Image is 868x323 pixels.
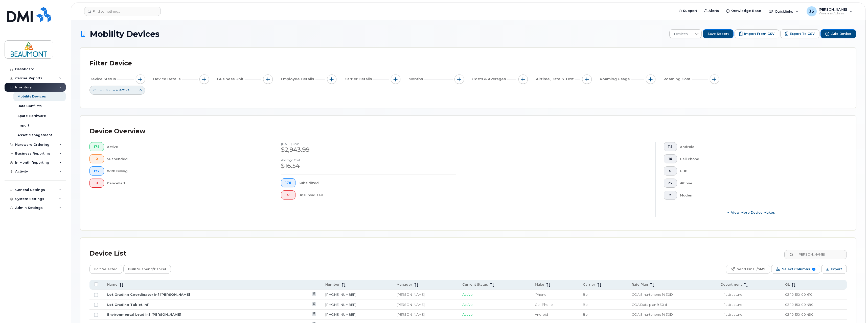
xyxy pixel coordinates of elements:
[680,179,839,188] div: iPhone
[632,312,673,316] span: GOA Smartphone 14 30D
[721,312,742,316] span: Infrastructure
[821,265,847,274] button: Export
[707,32,729,36] span: Save Report
[780,29,819,38] button: Export to CSV
[664,208,839,217] button: View More Device Makes
[668,145,673,149] span: 115
[668,193,673,197] span: 2
[397,292,453,297] div: [PERSON_NAME]
[771,265,820,274] button: Select Columns 9
[107,179,265,188] div: Cancelled
[664,154,677,163] button: 16
[153,77,182,82] span: Device Details
[107,303,149,307] a: Lot Grading Tablet Inf
[790,32,815,36] span: Export to CSV
[397,302,453,307] div: [PERSON_NAME]
[281,77,315,82] span: Employee Details
[664,142,677,151] button: 115
[472,77,507,82] span: Costs & Averages
[735,29,779,38] button: Import from CSV
[217,77,245,82] span: Business Unit
[285,181,291,185] span: 178
[831,32,851,36] span: Add Device
[89,265,122,274] button: Edit Selected
[784,250,847,259] input: Search Device List ...
[664,166,677,176] button: 0
[285,193,291,197] span: 0
[726,265,770,274] button: Send Email/SMS
[94,181,100,185] span: 0
[299,190,456,200] div: Unsubsidized
[408,77,424,82] span: Months
[281,158,456,162] h4: Average cost
[535,292,546,296] span: iPhone
[462,303,473,307] span: Active
[680,166,839,176] div: HUB
[680,191,839,200] div: Modem
[737,265,765,273] span: Send Email/SMS
[680,142,839,151] div: Android
[119,88,129,92] span: active
[94,265,118,273] span: Edit Selected
[812,268,815,271] span: 9
[89,247,126,260] div: Device List
[462,282,488,287] span: Current Status
[299,178,456,187] div: Subsidized
[94,157,100,161] span: 0
[668,181,673,185] span: 27
[820,29,856,38] button: Add Device
[600,77,631,82] span: Roaming Usage
[664,77,692,82] span: Roaming Cost
[89,57,132,70] div: Filter Device
[782,265,810,273] span: Select Columns
[831,265,842,273] span: Export
[744,32,774,36] span: Import from CSV
[325,282,340,287] span: Number
[107,292,190,296] a: Lot Grading Coordinator Inf [PERSON_NAME]
[107,282,118,287] span: Name
[281,162,456,170] div: $16.54
[632,292,673,296] span: GOA Smartphone 14 30D
[632,282,648,287] span: Rate Plan
[345,77,373,82] span: Carrier Details
[107,142,265,151] div: Active
[94,145,100,149] span: 178
[462,312,473,316] span: Active
[281,145,456,154] div: $2,943.99
[89,125,145,138] div: Device Overview
[535,282,544,287] span: Make
[325,292,356,296] a: [PHONE_NUMBER]
[107,312,181,316] a: Environmental Lead Inf [PERSON_NAME]
[703,29,734,38] button: Save Report
[680,154,839,163] div: Cell Phone
[397,282,412,287] span: Manager
[583,282,595,287] span: Carrier
[535,303,553,307] span: Cell Phone
[785,303,813,307] span: 02-10-150-00-490
[89,179,104,188] button: 0
[632,303,667,307] span: GOA Data plan 9 30 d
[312,292,316,296] a: View Last Bill
[670,30,692,39] span: Devices
[107,154,265,163] div: Suspended
[325,303,356,307] a: [PHONE_NUMBER]
[583,312,589,316] span: Bell
[721,282,742,287] span: Department
[93,88,115,92] span: Current Status
[281,142,456,145] h4: [DATE] cost
[116,88,118,92] span: is
[785,292,812,296] span: 02-10-150-00-610
[668,157,673,161] span: 16
[89,154,104,163] button: 0
[397,312,453,317] div: [PERSON_NAME]
[123,265,171,274] button: Bulk Suspend/Cancel
[721,292,742,296] span: Infrastructure
[583,303,589,307] span: Bell
[668,169,673,173] span: 0
[731,210,775,215] span: View More Device Makes
[312,312,316,316] a: View Last Bill
[89,142,104,151] button: 178
[325,312,356,316] a: [PHONE_NUMBER]
[583,292,589,296] span: Bell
